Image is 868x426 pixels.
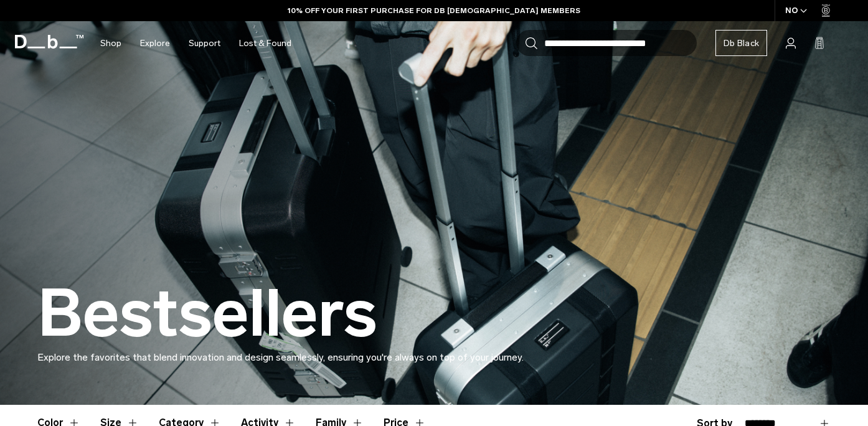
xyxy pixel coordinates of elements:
[100,21,121,65] a: Shop
[715,30,767,56] a: Db Black
[140,21,170,65] a: Explore
[189,21,220,65] a: Support
[37,351,524,363] span: Explore the favorites that blend innovation and design seamlessly, ensuring you're always on top ...
[288,5,580,16] a: 10% OFF YOUR FIRST PURCHASE FOR DB [DEMOGRAPHIC_DATA] MEMBERS
[239,21,291,65] a: Lost & Found
[91,21,301,65] nav: Main Navigation
[37,278,377,350] h1: Bestsellers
